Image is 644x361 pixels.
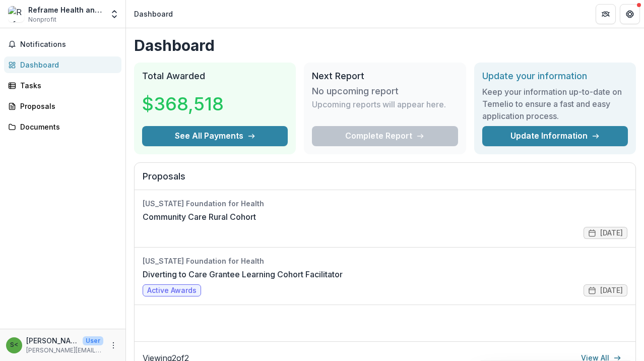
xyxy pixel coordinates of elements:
[4,77,121,94] a: Tasks
[143,268,343,280] a: Diverting to Care Grantee Learning Cohort Facilitator
[8,6,24,22] img: Reframe Health and Justice, LLC
[4,56,121,73] a: Dashboard
[312,86,399,97] h3: No upcoming report
[142,71,288,82] h2: Total Awarded
[134,36,636,54] h1: Dashboard
[312,98,446,110] p: Upcoming reports will appear here.
[142,126,288,146] button: See All Payments
[107,4,121,24] button: Open entity switcher
[20,101,113,111] div: Proposals
[143,211,256,223] a: Community Care Rural Cohort
[130,7,177,21] nav: breadcrumb
[620,4,640,24] button: Get Help
[20,40,117,49] span: Notifications
[4,98,121,114] a: Proposals
[596,4,616,24] button: Partners
[107,339,119,351] button: More
[83,336,103,345] p: User
[134,9,173,19] div: Dashboard
[28,5,103,15] div: Reframe Health and Justice, LLC
[20,59,113,70] div: Dashboard
[312,71,458,82] h2: Next Report
[20,80,113,91] div: Tasks
[28,15,56,24] span: Nonprofit
[482,126,628,146] a: Update Information
[143,171,627,190] h2: Proposals
[482,71,628,82] h2: Update your information
[142,90,224,117] h3: $368,518
[26,346,103,355] p: [PERSON_NAME][EMAIL_ADDRESS][DOMAIN_NAME]
[26,335,79,346] p: [PERSON_NAME] <[PERSON_NAME][EMAIL_ADDRESS][DOMAIN_NAME]>
[4,118,121,135] a: Documents
[482,86,628,122] h3: Keep your information up-to-date on Temelio to ensure a fast and easy application process.
[20,122,113,132] div: Documents
[10,342,18,348] div: Sasanka Jinadasa <sasanka@reframehealthandjustice.com>
[4,36,121,52] button: Notifications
